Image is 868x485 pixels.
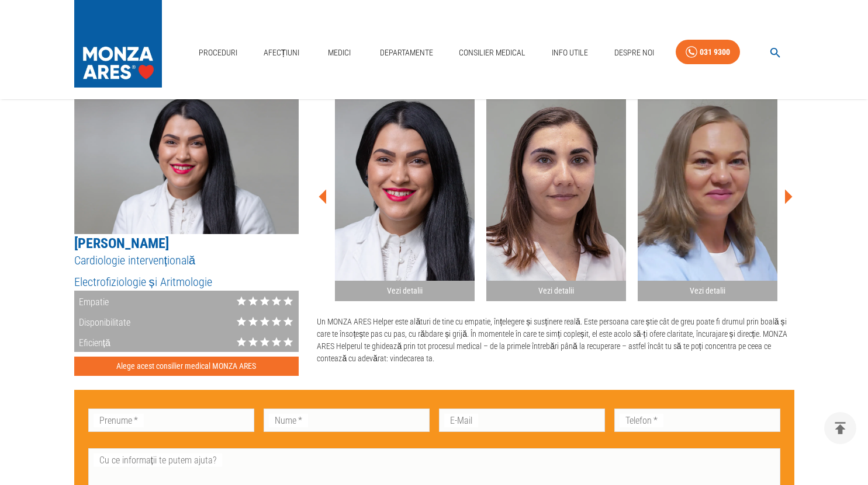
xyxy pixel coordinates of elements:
button: delete [824,412,856,444]
h5: Cardiologie intervențională [74,253,299,268]
div: Empatie [74,291,109,311]
a: 031 9300 [676,40,740,65]
p: Un MONZA ARES Helper este alături de tine cu empatie, înțelegere și susținere reală. Este persoan... [317,316,794,365]
div: Eficiență [74,332,110,352]
a: Afecțiuni [259,41,305,65]
h5: [PERSON_NAME] [74,234,299,253]
a: Proceduri [194,41,242,65]
a: Info Utile [547,41,593,65]
button: Vezi detalii [486,88,626,301]
div: 031 9300 [700,45,730,60]
a: Despre Noi [610,41,659,65]
a: Consilier Medical [454,41,530,65]
h2: Vezi detalii [491,285,621,296]
button: Vezi detalii [638,88,777,301]
h2: Vezi detalii [642,285,773,296]
h2: Vezi detalii [340,285,470,296]
a: Medici [321,41,358,65]
h5: Electrofiziologie și Aritmologie [74,274,299,290]
button: Vezi detalii [335,88,475,301]
div: Disponibilitate [74,311,130,332]
button: Alege acest consilier medical MONZA ARES [74,357,299,376]
a: Departamente [375,41,438,65]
